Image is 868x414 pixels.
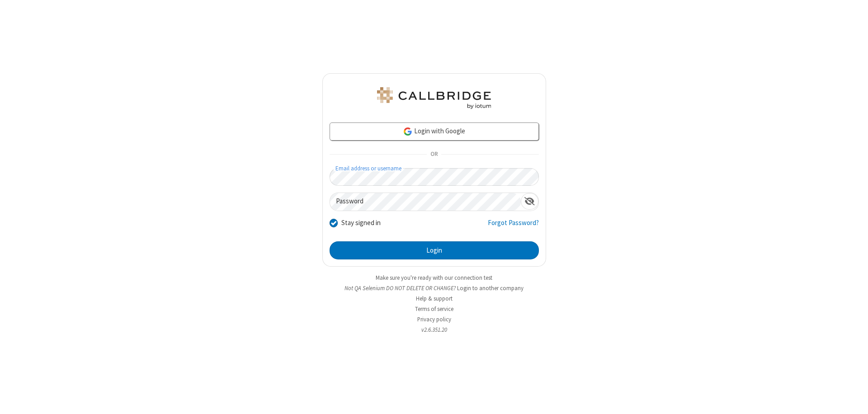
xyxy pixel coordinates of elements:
label: Stay signed in [341,218,381,228]
button: Login to another company [457,284,524,292]
a: Privacy policy [417,315,451,323]
li: v2.6.351.20 [322,325,546,334]
a: Help & support [416,295,453,302]
input: Email address or username [330,168,539,186]
img: QA Selenium DO NOT DELETE OR CHANGE [375,87,493,109]
span: OR [427,148,441,161]
li: Not QA Selenium DO NOT DELETE OR CHANGE? [322,284,546,292]
img: google-icon.png [403,127,413,136]
a: Terms of service [415,305,453,313]
button: Login [330,241,539,259]
a: Login with Google [330,122,539,141]
a: Make sure you're ready with our connection test [376,274,492,282]
input: Password [330,193,521,211]
a: Forgot Password? [488,218,539,235]
div: Show password [521,193,538,210]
